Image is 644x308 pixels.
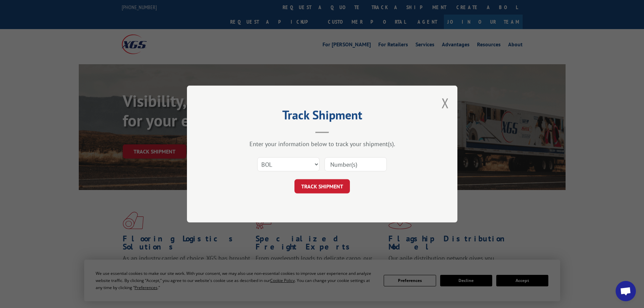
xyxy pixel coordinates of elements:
button: TRACK SHIPMENT [294,179,350,193]
h2: Track Shipment [221,110,424,123]
input: Number(s) [325,157,387,171]
div: Open chat [616,281,636,301]
button: Close modal [442,94,449,112]
div: Enter your information below to track your shipment(s). [221,140,424,148]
